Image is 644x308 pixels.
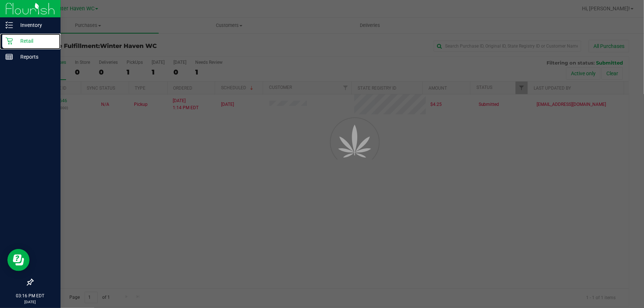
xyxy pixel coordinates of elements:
p: Reports [13,52,57,61]
p: Inventory [13,21,57,30]
p: 03:16 PM EDT [3,293,57,299]
inline-svg: Reports [6,53,13,60]
inline-svg: Inventory [6,21,13,29]
p: [DATE] [3,299,57,305]
inline-svg: Retail [6,37,13,45]
iframe: Resource center [7,249,30,271]
p: Retail [13,37,57,45]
